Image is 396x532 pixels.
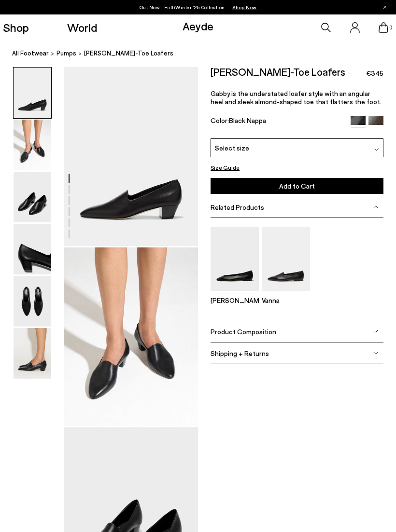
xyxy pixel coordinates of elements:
div: Color: [211,116,345,127]
img: svg%3E [373,205,378,209]
p: Gabby is the understated loafer style with an angular heel and sleek almond-shaped toe that flatt... [211,89,383,106]
span: Add to Cart [279,182,315,190]
a: Shop [3,22,29,33]
span: Navigate to /collections/new-in [232,4,257,10]
span: 0 [388,25,393,30]
span: Shipping + Returns [211,349,269,357]
span: €345 [366,68,383,78]
span: Related Products [211,203,264,211]
img: Ellie Almond-Toe Flats [211,227,259,291]
img: svg%3E [373,329,378,334]
span: [PERSON_NAME]-Toe Loafers [84,48,173,58]
img: svg%3E [374,147,379,152]
button: Add to Cart [211,178,383,194]
a: pumps [57,48,76,58]
img: svg%3E [373,351,378,355]
span: pumps [57,49,76,57]
a: Aeyde [183,19,213,33]
span: Product Composition [211,327,276,336]
p: Out Now | Fall/Winter ‘25 Collection [140,2,257,12]
img: Gabby Almond-Toe Loafers - Image 6 [14,328,51,379]
a: World [67,22,97,33]
a: All Footwear [12,48,49,58]
button: Size Guide [211,163,240,172]
img: Gabby Almond-Toe Loafers - Image 1 [14,68,51,118]
span: Black Nappa [229,116,266,124]
a: Ellie Almond-Toe Flats [PERSON_NAME] [211,284,259,304]
span: Select size [215,143,249,153]
p: [PERSON_NAME] [211,296,259,304]
nav: breadcrumb [12,41,396,67]
img: Gabby Almond-Toe Loafers - Image 4 [14,224,51,274]
img: Vanna Almond-Toe Loafers [262,227,310,291]
img: Gabby Almond-Toe Loafers - Image 3 [14,172,51,222]
img: Gabby Almond-Toe Loafers - Image 2 [14,120,51,170]
img: Gabby Almond-Toe Loafers - Image 5 [14,276,51,327]
h2: [PERSON_NAME]-Toe Loafers [211,67,345,77]
a: 0 [379,22,388,33]
p: Vanna [262,296,310,304]
a: Vanna Almond-Toe Loafers Vanna [262,284,310,304]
